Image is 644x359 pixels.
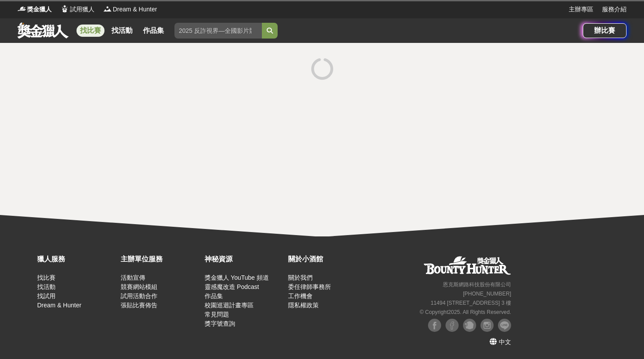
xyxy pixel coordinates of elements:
[288,302,319,309] a: 隱私權政策
[121,283,157,290] a: 競賽網站模組
[139,25,167,37] a: 作品集
[428,319,441,332] img: Facebook
[480,319,494,332] img: Instagram
[205,274,269,281] a: 獎金獵人 YouTube 頻道
[205,302,254,309] a: 校園巡迴計畫專區
[121,254,200,264] div: 主辦單位服務
[205,292,223,299] a: 作品集
[288,254,367,264] div: 關於小酒館
[37,283,56,290] a: 找活動
[113,5,157,14] span: Dream & Hunter
[288,274,313,281] a: 關於我們
[569,5,593,14] a: 主辦專區
[121,292,157,299] a: 試用活動合作
[174,23,262,39] input: 2025 反詐視界—全國影片競賽
[37,254,116,264] div: 獵人服務
[499,338,511,345] span: 中文
[205,311,229,318] a: 常見問題
[60,4,69,13] img: Logo
[602,5,627,14] a: 服務介紹
[463,319,476,332] img: Plurk
[205,283,259,290] a: 靈感魔改造 Podcast
[446,319,459,332] img: Facebook
[108,25,136,37] a: 找活動
[431,300,511,306] small: 11494 [STREET_ADDRESS] 3 樓
[27,5,52,14] span: 獎金獵人
[463,291,511,297] small: [PHONE_NUMBER]
[583,23,627,38] a: 辦比賽
[37,292,56,299] a: 找試用
[77,25,104,37] a: 找比賽
[420,309,511,315] small: © Copyright 2025 . All Rights Reserved.
[103,4,112,13] img: Logo
[288,283,331,290] a: 委任律師事務所
[37,274,56,281] a: 找比賽
[205,320,235,327] a: 獎字號查詢
[498,319,511,332] img: LINE
[103,5,157,14] a: LogoDream & Hunter
[70,5,94,14] span: 試用獵人
[60,5,94,14] a: Logo試用獵人
[205,254,284,264] div: 神秘資源
[288,292,313,299] a: 工作機會
[17,5,52,14] a: Logo獎金獵人
[121,302,157,309] a: 張貼比賽佈告
[121,274,145,281] a: 活動宣傳
[443,282,511,288] small: 恩克斯網路科技股份有限公司
[17,4,26,13] img: Logo
[37,302,81,309] a: Dream & Hunter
